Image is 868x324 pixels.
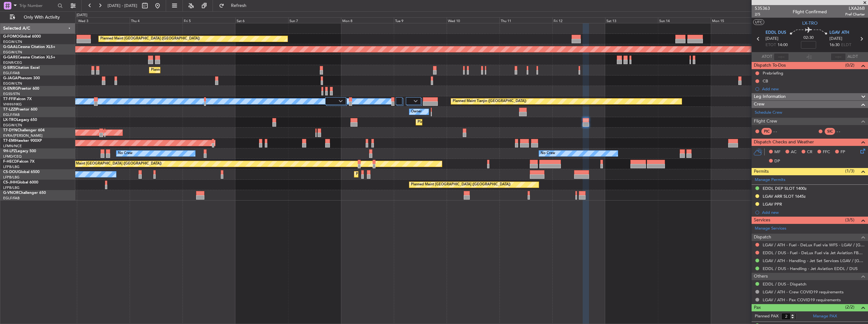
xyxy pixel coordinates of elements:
[754,217,770,224] span: Services
[3,76,40,80] a: G-JAGAPhenom 300
[755,12,770,17] span: 2/5
[845,12,865,17] span: Pref Charter
[394,17,447,23] div: Tue 9
[453,97,526,106] div: Planned Maint Tianjin ([GEOGRAPHIC_DATA])
[845,217,854,223] span: (3/5)
[3,139,15,143] span: T7-EMI
[3,185,20,190] a: LFPB/LBG
[3,45,55,49] a: G-GAALCessna Citation XLS+
[774,158,780,165] span: DP
[763,289,844,295] a: LGAV / ATH - Crew COVID19 requirements
[226,3,252,8] span: Refresh
[829,36,842,42] span: [DATE]
[356,170,456,179] div: Planned Maint [GEOGRAPHIC_DATA] ([GEOGRAPHIC_DATA])
[754,168,769,175] span: Permits
[552,17,605,23] div: Fri 12
[825,128,835,135] div: SIC
[763,70,783,76] div: Prebriefing
[754,304,761,311] span: Pax
[3,196,20,201] a: EGLF/FAB
[845,62,854,69] span: (0/2)
[77,13,87,18] div: [DATE]
[763,258,865,263] a: LGAV / ATH - Handling - Jet Set Services LGAV / [GEOGRAPHIC_DATA]
[754,62,786,69] span: Dispatch To-Dos
[793,9,827,15] div: Flight Confirmed
[16,15,67,20] span: Only With Activity
[3,56,18,59] span: G-GARE
[754,139,814,146] span: Dispatch Checks and Weather
[766,36,778,42] span: [DATE]
[3,76,18,80] span: G-JAGA
[3,45,18,49] span: G-GAAL
[100,34,200,44] div: Planned Maint [GEOGRAPHIC_DATA] ([GEOGRAPHIC_DATA])
[3,66,15,70] span: G-SIRS
[829,30,849,36] span: LGAV ATH
[3,66,40,70] a: G-SIRSCitation Excel
[3,39,22,44] a: EGGW/LTN
[766,30,786,36] span: EDDL DUS
[658,17,711,23] div: Sun 14
[3,149,16,153] span: 9H-LPZ
[62,159,162,169] div: Planned Maint [GEOGRAPHIC_DATA] ([GEOGRAPHIC_DATA])
[3,154,22,159] a: LFMD/CEQ
[183,17,235,23] div: Fri 5
[774,149,780,155] span: MF
[802,20,818,27] span: LX-TRO
[541,149,555,158] div: No Crew
[791,149,797,155] span: AC
[3,144,22,148] a: LFMN/NCE
[3,87,39,91] a: G-ENRGPraetor 600
[499,17,552,23] div: Thu 11
[414,100,418,102] img: arrow-gray.svg
[118,149,133,158] div: No Crew
[837,129,851,134] div: - -
[130,17,183,23] div: Thu 4
[3,129,45,132] a: T7-DYNChallenger 604
[3,191,19,195] span: G-VNOR
[763,78,768,84] div: CB
[845,168,854,174] span: (1/3)
[3,81,22,86] a: EGGW/LTN
[3,118,17,122] span: LX-TRO
[3,87,18,91] span: G-ENRG
[3,160,17,164] span: F-HECD
[3,160,34,164] a: F-HECDFalcon 7X
[762,86,865,92] div: Add new
[803,35,814,41] span: 02:30
[763,250,865,255] a: EDDL / DUS - Fuel - DeLux Fuel via Jet Aviation FBO - EDDL / DUS
[3,181,17,184] span: CS-JHH
[3,108,37,111] a: T7-LZZIPraetor 600
[108,3,137,9] span: [DATE] - [DATE]
[773,129,788,134] div: - -
[3,175,20,180] a: LFPB/LBG
[341,17,394,23] div: Mon 8
[755,225,786,232] a: Manage Services
[754,93,786,100] span: Leg Information
[766,42,776,48] span: ETOT
[763,266,858,271] a: EDDL / DUS - Handling - Jet Aviation EDDL / DUS
[3,102,22,107] a: VHHH/HKG
[3,108,16,111] span: T7-LZZI
[763,297,841,303] a: LGAV / ATH - Pax COVID19 requirements
[3,139,42,143] a: T7-EMIHawker 900XP
[813,313,837,320] a: Manage PAX
[411,107,422,117] div: Owner
[845,5,865,12] span: LXA26B
[762,210,865,215] div: Add new
[763,242,865,248] a: LGAV / ATH - Fuel - DeLux Fuel via WFS - LGAV / [GEOGRAPHIC_DATA]
[3,92,20,96] a: EGSS/STN
[235,17,288,23] div: Sat 6
[754,234,771,241] span: Dispatch
[847,54,858,60] span: ALDT
[755,5,770,12] span: 535363
[77,17,130,23] div: Wed 3
[754,273,768,280] span: Others
[3,97,32,101] a: T7-FFIFalcon 7X
[841,42,851,48] span: ELDT
[3,118,37,122] a: LX-TROLegacy 650
[3,170,40,174] a: CS-DOUGlobal 6500
[711,17,764,23] div: Mon 15
[3,191,46,195] a: G-VNORChallenger 650
[763,186,807,191] div: EDDL DEP SLOT 1400z
[19,1,56,10] input: Trip Number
